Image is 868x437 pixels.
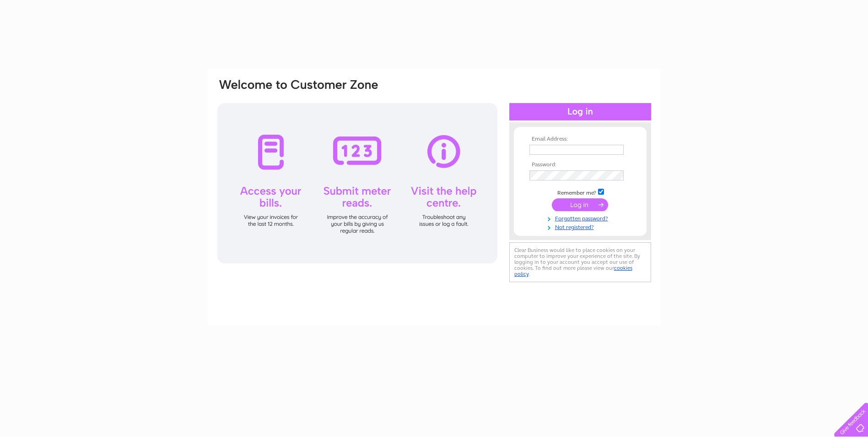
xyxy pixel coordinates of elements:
[552,198,608,211] input: Submit
[529,222,633,231] a: Not registered?
[514,265,632,277] a: cookies policy
[527,162,633,168] th: Password:
[527,136,633,142] th: Email Address:
[527,187,633,197] td: Remember me?
[509,242,651,282] div: Clear Business would like to place cookies on your computer to improve your experience of the sit...
[529,213,633,222] a: Forgotten password?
